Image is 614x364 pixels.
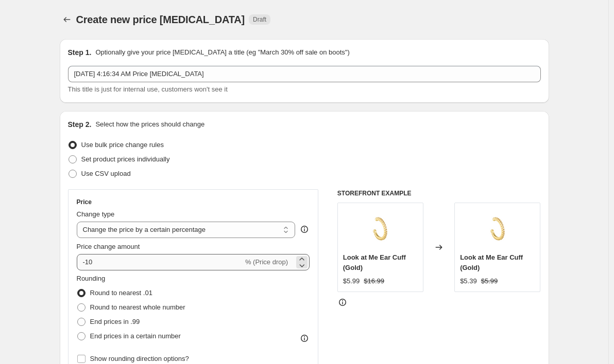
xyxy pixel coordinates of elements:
strike: $5.99 [481,276,498,286]
h2: Step 2. [68,119,92,130]
input: 30% off holiday sale [68,66,541,82]
span: Draft [253,15,266,24]
span: This title is just for internal use, customers won't see it [68,85,228,93]
p: Select how the prices should change [95,119,204,130]
button: Price change jobs [60,12,74,27]
h3: Price [77,198,92,206]
strike: $16.99 [364,276,384,286]
input: -15 [77,254,243,270]
div: help [299,224,310,234]
span: Rounding [77,275,106,282]
img: LookatMeEarCuffGold_80x.png [477,208,518,249]
span: Show rounding direction options? [90,355,189,362]
div: $5.39 [460,276,477,286]
span: % (Price drop) [245,258,288,266]
img: LookatMeEarCuffGold_80x.png [360,208,401,249]
span: Round to nearest .01 [90,289,152,297]
h2: Step 1. [68,47,92,58]
span: Set product prices individually [81,155,170,163]
span: Use CSV upload [81,170,131,177]
span: Look at Me Ear Cuff (Gold) [343,253,406,271]
span: Look at Me Ear Cuff (Gold) [460,253,523,271]
span: Price change amount [77,243,140,250]
span: End prices in a certain number [90,332,181,340]
p: Optionally give your price [MEDICAL_DATA] a title (eg "March 30% off sale on boots") [95,47,349,58]
span: End prices in .99 [90,318,140,325]
span: Change type [77,210,115,218]
h6: STOREFRONT EXAMPLE [337,189,541,197]
div: $5.99 [343,276,360,286]
span: Round to nearest whole number [90,303,185,311]
span: Create new price [MEDICAL_DATA] [76,14,245,25]
span: Use bulk price change rules [81,141,164,149]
